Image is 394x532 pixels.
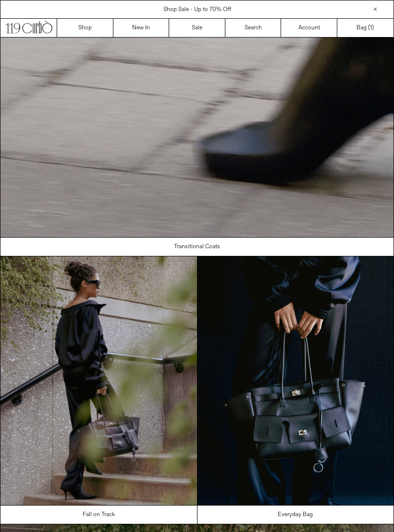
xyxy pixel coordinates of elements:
[113,19,170,37] a: New In
[163,6,231,13] a: Shop Sale - Up to 70% Off
[57,19,113,37] a: Shop
[281,19,337,37] a: Account
[0,506,197,524] a: Fall on Track
[337,19,394,37] a: Bag ()
[370,24,374,32] span: )
[225,19,282,37] a: Search
[0,38,394,237] video: Your browser does not support the video tag.
[370,24,372,32] span: 1
[0,232,394,240] a: Your browser does not support the video tag.
[0,238,394,256] a: Transitional Coats
[169,19,225,37] a: Sale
